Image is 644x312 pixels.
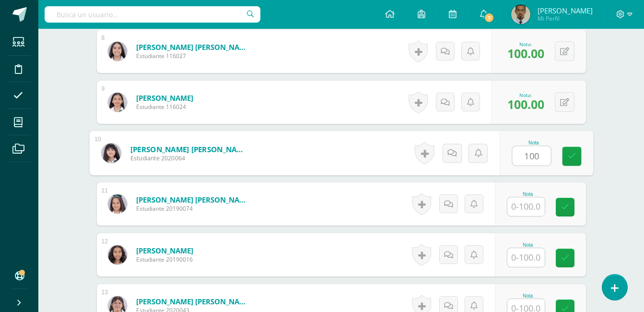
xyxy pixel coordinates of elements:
[507,92,544,98] div: Nota:
[507,197,545,216] input: 0-100.0
[136,204,251,213] span: Estudiante 20190074
[512,140,555,145] div: Nota
[484,12,494,23] span: 7
[136,93,193,103] a: [PERSON_NAME]
[507,293,549,299] div: Nota
[130,154,248,163] span: Estudiante 2020064
[45,6,260,23] input: Busca un usuario...
[538,6,593,15] span: [PERSON_NAME]
[511,5,530,24] img: 7928e51c5877b3bca6101dd3372c758c.png
[136,103,193,111] span: Estudiante 116024
[136,42,251,52] a: [PERSON_NAME] [PERSON_NAME]
[136,297,251,306] a: [PERSON_NAME] [PERSON_NAME]
[507,248,545,267] input: 0-100.0
[130,144,248,154] a: [PERSON_NAME] [PERSON_NAME]
[108,245,127,264] img: 0515265618b0aba6e0c1392001c60c30.png
[512,146,550,166] input: 0-100.0
[507,242,549,248] div: Nota
[136,52,251,60] span: Estudiante 116027
[136,195,251,204] a: [PERSON_NAME] [PERSON_NAME]
[136,246,193,255] a: [PERSON_NAME]
[538,14,593,23] span: Mi Perfil
[507,41,544,48] div: Nota:
[507,96,544,112] span: 100.00
[108,42,127,61] img: 0a20769cc936263e6c0a0e7355345f60.png
[507,192,549,197] div: Nota
[136,255,193,264] span: Estudiante 20190016
[101,143,121,163] img: dee41acef56a22204f618ba5af0eb2f8.png
[108,194,127,214] img: a4c9b1b9d6c2647361a617357669f70d.png
[108,93,127,112] img: 054c420c18ee8d3fe7b50b2ca6f7c5da.png
[507,45,544,61] span: 100.00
